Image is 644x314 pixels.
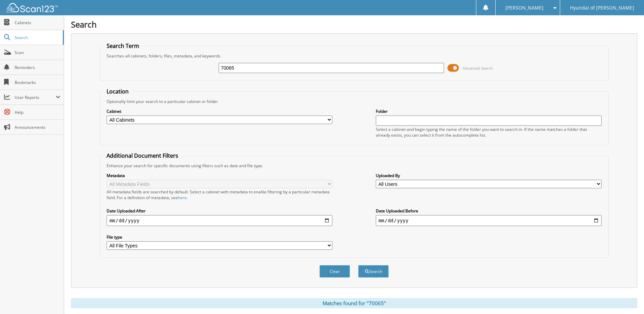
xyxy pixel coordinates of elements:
[376,108,602,114] label: Folder
[107,234,332,240] label: File type
[358,265,389,278] button: Search
[103,53,605,59] div: Searches all cabinets, folders, files, metadata, and keywords
[570,6,634,10] span: Hyundai of [PERSON_NAME]
[107,208,332,214] label: Date Uploaded After
[505,6,544,10] span: [PERSON_NAME]
[15,65,60,70] span: Reminders
[376,215,602,226] input: end
[7,3,58,12] img: scan123-logo-white.svg
[15,20,60,25] span: Cabinets
[376,173,602,178] label: Uploaded By
[107,189,332,200] div: All metadata fields are searched by default. Select a cabinet with metadata to enable filtering b...
[15,80,60,85] span: Bookmarks
[71,19,637,30] h1: Search
[15,50,60,55] span: Scan
[319,265,350,278] button: Clear
[71,298,637,308] div: Matches found for "70065"
[15,124,60,130] span: Announcements
[376,126,602,138] div: Select a cabinet and begin typing the name of the folder you want to search in. If the name match...
[103,42,143,50] legend: Search Term
[15,35,59,40] span: Search
[15,109,60,115] span: Help
[103,152,182,159] legend: Additional Document Filters
[376,208,602,214] label: Date Uploaded Before
[107,108,332,114] label: Cabinet
[15,94,56,100] span: User Reports
[103,163,605,169] div: Enhance your search for specific documents using filters such as date and file type.
[178,195,187,200] a: here
[107,215,332,226] input: start
[103,99,605,104] div: Optionally limit your search to a particular cabinet or folder
[107,173,332,178] label: Metadata
[103,88,132,95] legend: Location
[463,66,493,71] span: Advanced Search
